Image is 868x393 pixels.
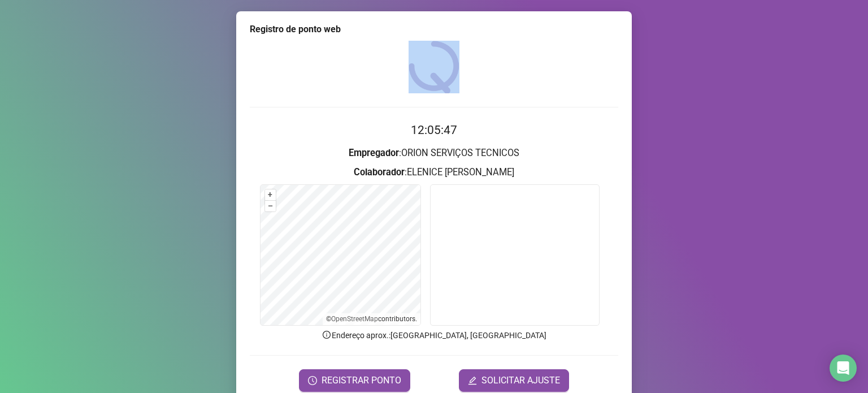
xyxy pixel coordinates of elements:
strong: Colaborador [354,167,405,178]
button: + [265,189,276,200]
button: – [265,201,276,211]
span: clock-circle [308,376,317,385]
div: Open Intercom Messenger [830,355,857,382]
button: REGISTRAR PONTO [299,369,410,392]
li: © contributors. [326,315,417,323]
span: REGISTRAR PONTO [322,374,401,387]
h3: : ORION SERVIÇOS TECNICOS [250,146,618,161]
div: Registro de ponto web [250,23,618,36]
span: SOLICITAR AJUSTE [481,374,560,387]
strong: Empregador [349,148,399,158]
h3: : ELENICE [PERSON_NAME] [250,165,618,180]
a: OpenStreetMap [331,315,378,323]
p: Endereço aprox. : [GEOGRAPHIC_DATA], [GEOGRAPHIC_DATA] [250,329,618,342]
span: info-circle [322,330,332,340]
span: edit [468,376,477,385]
time: 12:05:47 [411,123,457,137]
img: QRPoint [409,41,459,93]
button: editSOLICITAR AJUSTE [459,369,569,392]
